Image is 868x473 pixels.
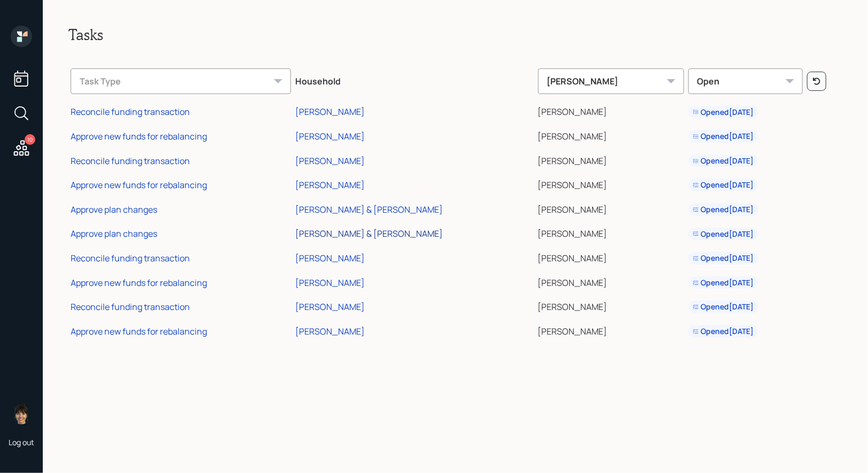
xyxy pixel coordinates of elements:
div: Approve new funds for rebalancing [71,130,207,142]
div: [PERSON_NAME] [295,325,365,337]
div: Reconcile funding transaction [71,155,190,167]
div: [PERSON_NAME] [295,155,365,167]
div: Approve new funds for rebalancing [71,277,207,289]
div: Opened [DATE] [693,326,754,337]
div: [PERSON_NAME] & [PERSON_NAME] [295,228,443,239]
td: [PERSON_NAME] [536,244,686,269]
td: [PERSON_NAME] [536,220,686,245]
th: Household [293,61,536,98]
img: treva-nostdahl-headshot.png [11,403,32,424]
div: [PERSON_NAME] [295,277,365,289]
div: Approve plan changes [71,204,157,215]
div: [PERSON_NAME] [295,106,365,118]
div: Reconcile funding transaction [71,252,190,264]
td: [PERSON_NAME] [536,98,686,123]
div: Opened [DATE] [693,229,754,239]
div: Opened [DATE] [693,180,754,190]
div: Opened [DATE] [693,301,754,312]
td: [PERSON_NAME] [536,147,686,172]
h2: Tasks [68,26,842,44]
div: Opened [DATE] [693,204,754,215]
div: Open [688,68,803,94]
td: [PERSON_NAME] [536,196,686,220]
td: [PERSON_NAME] [536,269,686,293]
div: Task Type [71,68,291,94]
div: Reconcile funding transaction [71,301,190,313]
div: Opened [DATE] [693,253,754,263]
div: Approve new funds for rebalancing [71,179,207,191]
div: Approve new funds for rebalancing [71,325,207,337]
td: [PERSON_NAME] [536,317,686,342]
div: 10 [25,134,35,145]
div: Opened [DATE] [693,131,754,142]
div: [PERSON_NAME] [295,130,365,142]
div: Reconcile funding transaction [71,106,190,118]
td: [PERSON_NAME] [536,293,686,317]
div: [PERSON_NAME] & [PERSON_NAME] [295,204,443,215]
div: Opened [DATE] [693,277,754,288]
div: Log out [9,437,34,447]
div: [PERSON_NAME] [538,68,684,94]
div: Opened [DATE] [693,107,754,118]
div: [PERSON_NAME] [295,252,365,264]
div: [PERSON_NAME] [295,301,365,313]
td: [PERSON_NAME] [536,171,686,196]
div: Opened [DATE] [693,156,754,166]
div: [PERSON_NAME] [295,179,365,191]
td: [PERSON_NAME] [536,122,686,147]
div: Approve plan changes [71,228,157,239]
